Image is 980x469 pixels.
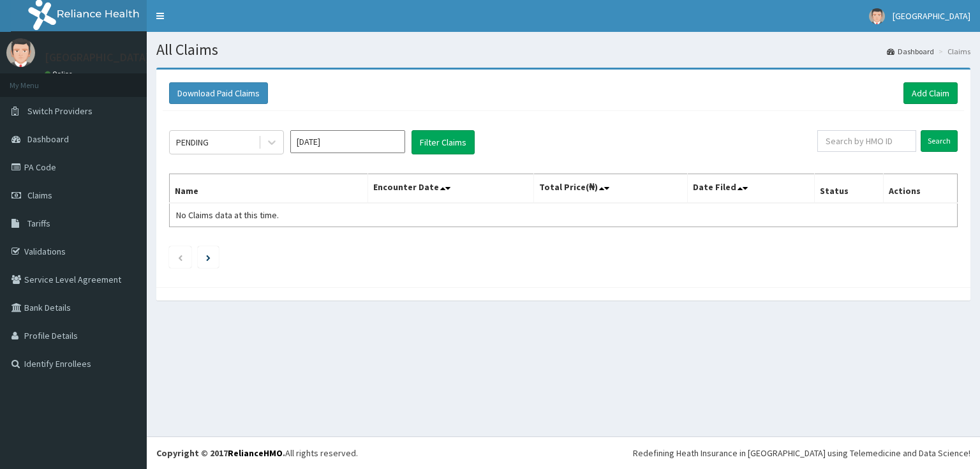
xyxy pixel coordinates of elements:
a: Next page [206,251,211,263]
img: User Image [869,8,885,24]
span: [GEOGRAPHIC_DATA] [893,10,970,22]
th: Status [815,174,883,204]
a: RelianceHMO [228,447,283,459]
button: Download Paid Claims [169,82,268,104]
img: User Image [6,38,35,67]
button: Filter Claims [412,130,475,154]
span: Switch Providers [27,105,93,117]
input: Select Month and Year [290,130,405,153]
th: Actions [883,174,957,204]
th: Date Filed [688,174,815,204]
input: Search [921,130,958,152]
span: Dashboard [27,133,69,145]
a: Online [45,70,75,78]
input: Search by HMO ID [817,130,916,152]
th: Total Price(₦) [534,174,688,204]
span: Tariffs [27,218,50,229]
a: Dashboard [887,46,934,57]
a: Add Claim [903,82,958,104]
span: Claims [27,190,52,201]
div: Redefining Heath Insurance in [GEOGRAPHIC_DATA] using Telemedicine and Data Science! [633,447,970,459]
span: No Claims data at this time. [176,209,279,221]
th: Encounter Date [368,174,534,204]
li: Claims [935,46,970,57]
th: Name [170,174,368,204]
p: [GEOGRAPHIC_DATA] [45,52,150,63]
footer: All rights reserved. [147,436,980,469]
div: PENDING [176,136,209,149]
strong: Copyright © 2017 . [156,447,285,459]
a: Previous page [177,251,183,263]
h1: All Claims [156,41,970,58]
